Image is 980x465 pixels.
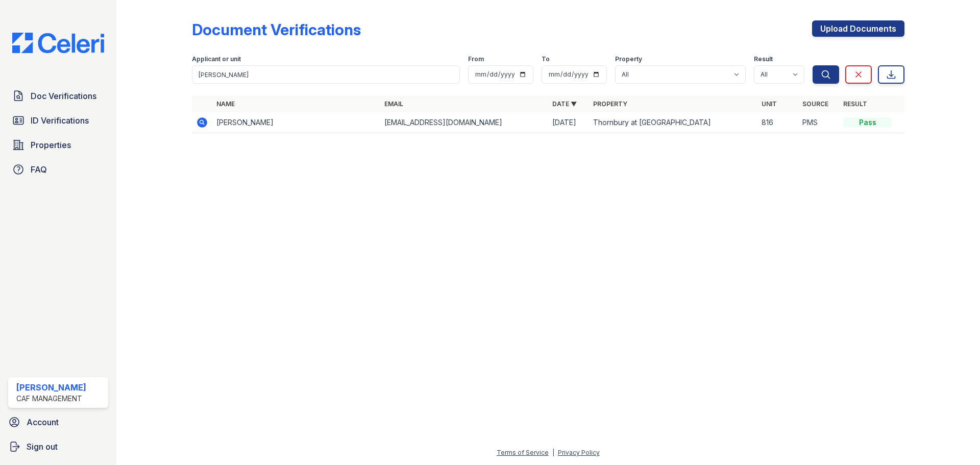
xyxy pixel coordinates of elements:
div: Pass [843,117,892,128]
a: FAQ [8,159,108,180]
div: Document Verifications [192,20,361,39]
a: Source [802,100,828,108]
label: Property [615,55,642,63]
a: Properties [8,135,108,155]
label: Result [754,55,773,63]
label: From [468,55,484,63]
label: To [542,55,550,63]
input: Search by name, email, or unit number [192,65,460,84]
span: Doc Verifications [31,90,96,102]
a: Terms of Service [497,449,549,456]
a: ID Verifications [8,110,108,131]
a: Property [593,100,627,108]
a: Upload Documents [812,20,904,37]
a: Unit [762,100,777,108]
a: Sign out [4,436,112,457]
img: CE_Logo_Blue-a8612792a0a2168367f1c8372b55b34899dd931a85d93a1a3d3e32e68fde9ad4.png [4,33,112,53]
a: Result [843,100,867,108]
td: [DATE] [548,112,589,133]
span: FAQ [31,163,47,176]
a: Privacy Policy [558,449,600,456]
div: [PERSON_NAME] [16,381,86,394]
label: Applicant or unit [192,55,241,63]
a: Account [4,412,112,432]
a: Name [216,100,235,108]
a: Date ▼ [552,100,577,108]
td: 816 [757,112,798,133]
a: Email [384,100,403,108]
td: Thornbury at [GEOGRAPHIC_DATA] [589,112,757,133]
span: Sign out [27,440,58,453]
div: | [552,449,554,456]
div: CAF Management [16,394,86,404]
span: Properties [31,139,71,151]
span: Account [27,416,59,428]
td: PMS [798,112,839,133]
a: Doc Verifications [8,86,108,106]
td: [PERSON_NAME] [212,112,380,133]
span: ID Verifications [31,114,89,127]
td: [EMAIL_ADDRESS][DOMAIN_NAME] [380,112,548,133]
